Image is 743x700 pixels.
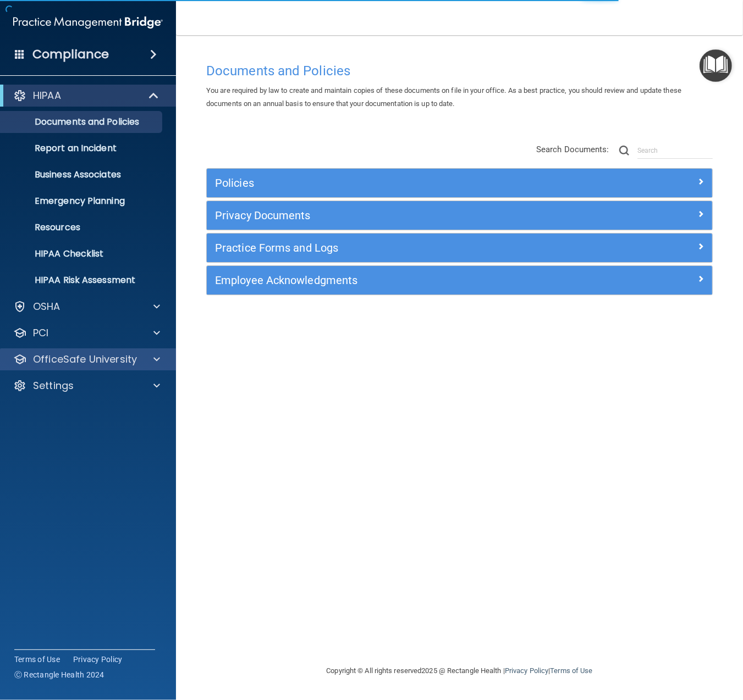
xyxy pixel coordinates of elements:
input: Search [637,142,713,159]
img: PMB logo [13,12,163,34]
p: OSHA [33,300,60,313]
p: PCI [33,326,48,340]
p: HIPAA [33,89,61,102]
button: Open Resource Center [700,49,732,82]
a: OSHA [13,300,160,313]
a: OfficeSafe University [13,353,160,366]
a: Privacy Policy [73,654,123,665]
h5: Privacy Documents [215,209,577,221]
div: Copyright © All rights reserved 2025 @ Rectangle Health | | [259,653,661,688]
span: You are required by law to create and maintain copies of these documents on file in your office. ... [206,86,681,108]
p: HIPAA Checklist [7,248,157,259]
h5: Employee Acknowledgments [215,274,577,286]
p: Report an Incident [7,143,157,154]
p: OfficeSafe University [33,353,137,366]
a: Privacy Documents [215,207,704,224]
iframe: Drift Widget Chat Controller [553,622,730,666]
a: PCI [13,326,160,340]
h4: Documents and Policies [206,64,713,78]
a: Terms of Use [550,666,592,675]
p: Settings [33,379,74,392]
h5: Practice Forms and Logs [215,242,577,254]
a: Policies [215,174,704,192]
h4: Compliance [32,47,109,62]
a: Privacy Policy [505,666,548,675]
a: Employee Acknowledgments [215,271,704,289]
a: Terms of Use [14,654,60,665]
a: Settings [13,379,160,392]
img: ic-search.3b580494.png [619,146,629,155]
p: Emergency Planning [7,196,157,207]
a: Practice Forms and Logs [215,239,704,257]
p: Resources [7,222,157,233]
a: HIPAA [13,89,159,102]
span: Ⓒ Rectangle Health 2024 [14,669,104,680]
p: HIPAA Risk Assessment [7,275,157,286]
p: Documents and Policies [7,116,157,127]
span: Search Documents: [536,145,609,154]
p: Business Associates [7,169,157,180]
h5: Policies [215,177,577,189]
